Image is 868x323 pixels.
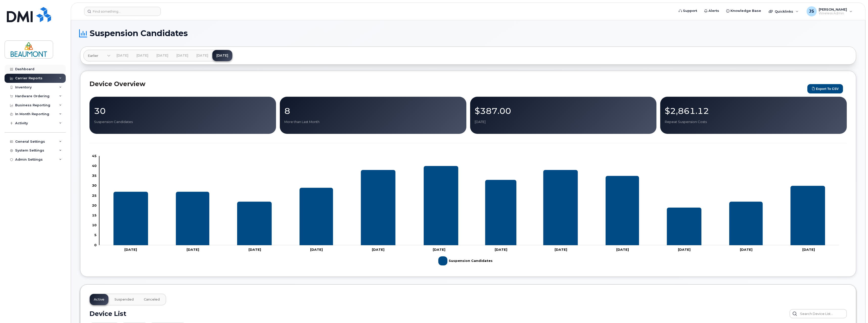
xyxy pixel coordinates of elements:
[92,183,97,187] tspan: 30
[284,106,462,115] p: 8
[790,309,847,318] input: Search Device List...
[310,247,323,252] tspan: [DATE]
[92,193,97,197] tspan: 25
[807,84,843,93] button: Export to CSV
[94,243,97,247] tspan: 0
[665,120,842,124] p: Repeat Suspension Costs
[616,247,629,252] tspan: [DATE]
[144,297,160,302] span: Canceled
[248,247,261,252] tspan: [DATE]
[665,106,842,115] p: $2,861.12
[802,247,815,252] tspan: [DATE]
[92,223,97,227] tspan: 10
[172,50,192,61] a: [DATE]
[115,297,134,302] span: Suspended
[113,166,825,245] g: Suspension Candidates
[94,233,97,237] tspan: 5
[433,247,445,252] tspan: [DATE]
[92,164,97,168] tspan: 40
[89,310,126,317] h2: Device List
[89,80,805,88] h2: Device Overview
[438,254,493,267] g: Legend
[152,50,172,61] a: [DATE]
[132,50,152,61] a: [DATE]
[84,50,110,61] a: Earlier
[92,154,839,267] g: Chart
[475,106,652,115] p: $387.00
[124,247,137,252] tspan: [DATE]
[678,247,691,252] tspan: [DATE]
[94,106,271,115] p: 30
[92,154,97,158] tspan: 45
[372,247,384,252] tspan: [DATE]
[438,254,493,267] g: Suspension Candidates
[88,53,98,58] span: Earlier
[740,247,752,252] tspan: [DATE]
[187,247,199,252] tspan: [DATE]
[284,120,462,124] p: More than Last Month
[92,213,97,217] tspan: 15
[92,203,97,207] tspan: 20
[92,173,97,178] tspan: 35
[212,50,232,61] a: [DATE]
[555,247,567,252] tspan: [DATE]
[90,30,188,37] span: Suspension Candidates
[495,247,507,252] tspan: [DATE]
[475,120,652,124] p: [DATE]
[112,50,132,61] a: [DATE]
[192,50,212,61] a: [DATE]
[94,120,271,124] p: Suspension Candidates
